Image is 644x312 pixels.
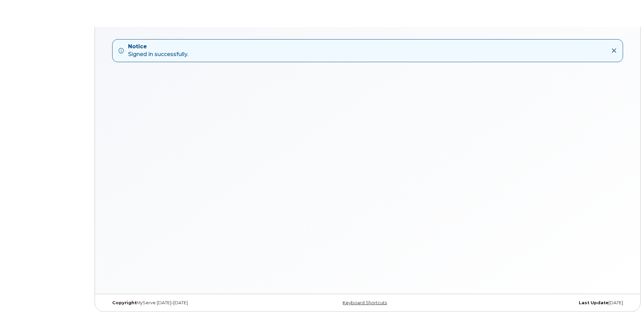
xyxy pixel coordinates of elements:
div: Signed in successfully. [128,43,188,58]
a: Keyboard Shortcuts [343,300,387,305]
strong: Copyright [112,300,137,305]
strong: Notice [128,43,188,51]
div: [DATE] [454,300,628,306]
div: MyServe [DATE]–[DATE] [107,300,281,306]
strong: Last Update [579,300,609,305]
